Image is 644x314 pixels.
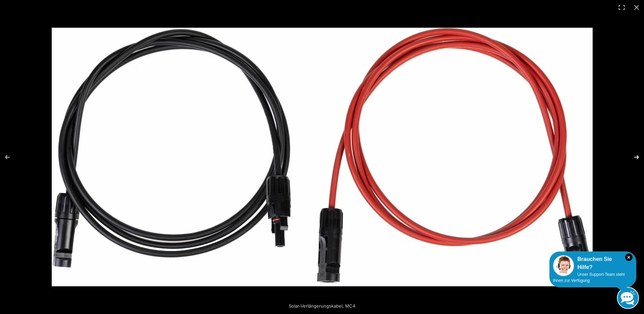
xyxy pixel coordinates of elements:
[553,255,633,271] div: Brauchen Sie Hilfe?
[625,253,633,261] i: Schließen
[251,299,393,313] div: Solar-Verlängerungskabel, MC4
[553,272,625,283] span: Unser Support-Team steht Ihnen zur Verfügung
[553,255,574,276] img: Customer service
[52,28,593,286] img: Solar-Verlängerungskabel, MC4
